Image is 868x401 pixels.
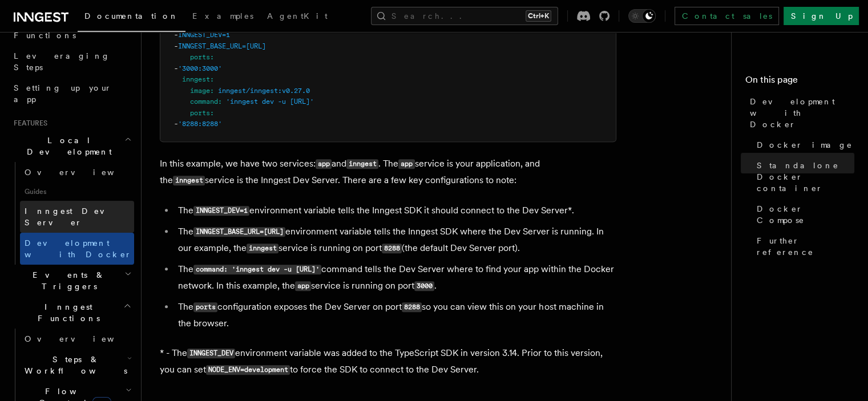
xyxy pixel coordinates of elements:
span: Development with Docker [750,96,854,130]
a: Sign Up [784,7,859,25]
span: : [210,75,214,83]
span: Setting up your app [14,83,112,104]
a: Standalone Docker container [752,155,854,199]
code: inngest [346,159,378,169]
code: 3000 [414,281,434,291]
span: Steps & Workflows [20,354,127,376]
code: 8288 [402,302,422,312]
code: NODE_ENV=development [206,365,290,375]
span: 'inngest dev -u [URL]' [226,98,314,106]
span: Inngest Dev Server [25,206,122,227]
a: Documentation [78,3,185,32]
code: ports [193,302,217,312]
code: 8288 [382,244,402,253]
span: Guides [20,183,134,201]
span: Overview [25,334,142,343]
a: Inngest Dev Server [20,201,134,233]
span: Inngest Functions [9,301,123,324]
code: app [316,159,332,169]
button: Local Development [9,130,134,162]
span: - [174,31,178,39]
span: Documentation [84,11,179,21]
code: app [295,281,311,291]
code: app [398,159,414,169]
span: : [210,109,214,117]
span: Features [9,119,47,128]
a: Docker Compose [752,199,854,230]
code: command: 'inngest dev -u [URL]' [193,265,321,274]
span: Docker image [757,139,853,151]
span: INNGEST_DEV=1 [178,31,230,39]
h4: On this page [745,73,854,91]
li: The environment variable tells the Inngest SDK it should connect to the Dev Server*. [175,202,616,219]
a: Overview [20,162,134,183]
span: : [210,87,214,95]
span: ports [190,109,210,117]
a: Contact sales [675,7,779,25]
span: Events & Triggers [9,269,124,292]
kbd: Ctrl+K [526,10,551,22]
span: - [174,64,178,72]
span: ports [190,53,210,61]
p: In this example, we have two services: and . The service is your application, and the service is ... [160,156,616,189]
a: Further reference [752,230,854,262]
span: image [190,87,210,95]
a: Development with Docker [745,91,854,135]
span: INNGEST_BASE_URL=[URL] [178,42,266,50]
code: INNGEST_BASE_URL=[URL] [193,227,285,237]
span: inngest/inngest:v0.27.0 [218,87,310,95]
code: INNGEST_DEV [187,349,235,358]
a: AgentKit [260,3,334,31]
span: Local Development [9,135,124,157]
span: : [218,98,222,106]
span: AgentKit [267,11,328,21]
a: Setting up your app [9,78,134,110]
code: INNGEST_DEV=1 [193,206,249,216]
span: inngest [182,75,210,83]
code: inngest [173,176,205,185]
li: The command tells the Dev Server where to find your app within the Docker network. In this exampl... [175,261,616,294]
span: Leveraging Steps [14,51,110,72]
button: Search...Ctrl+K [371,7,558,25]
span: : [210,53,214,61]
span: Overview [25,168,142,177]
a: Examples [185,3,260,31]
li: The environment variable tells the Inngest SDK where the Dev Server is running. In our example, t... [175,224,616,257]
span: Standalone Docker container [757,160,854,194]
p: * - The environment variable was added to the TypeScript SDK in version 3.14. Prior to this versi... [160,345,616,378]
span: Development with Docker [25,238,132,259]
a: Overview [20,329,134,349]
span: command [190,98,218,106]
code: inngest [247,244,278,253]
span: - [174,120,178,128]
a: Development with Docker [20,233,134,265]
a: Leveraging Steps [9,46,134,78]
span: - [174,42,178,50]
button: Inngest Functions [9,297,134,329]
a: Docker image [752,135,854,155]
button: Steps & Workflows [20,349,134,381]
li: The configuration exposes the Dev Server on port so you can view this on your host machine in the... [175,299,616,331]
span: '3000:3000' [178,64,222,72]
span: Docker Compose [757,203,854,226]
span: Further reference [757,235,854,258]
button: Events & Triggers [9,265,134,297]
button: Toggle dark mode [628,9,656,23]
div: Local Development [9,162,134,265]
span: Examples [192,11,253,21]
span: '8288:8288' [178,120,222,128]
